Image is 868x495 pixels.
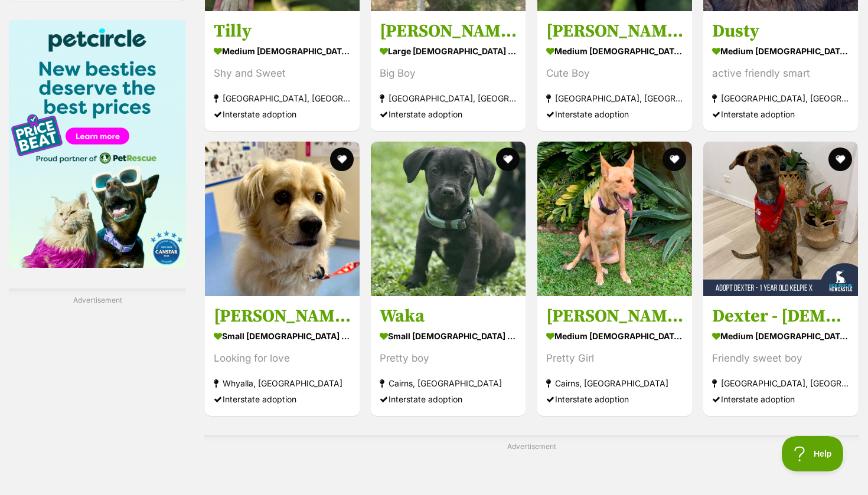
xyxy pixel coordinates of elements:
div: Friendly sweet boy [712,350,849,366]
img: Waka - French Bulldog [371,142,526,296]
div: Big Boy [380,65,517,81]
h3: [PERSON_NAME] [214,305,351,327]
button: favourite [497,147,520,171]
div: Cute Boy [546,65,683,81]
h3: Waka [380,305,517,327]
img: Pet Circle promo banner [9,20,186,268]
a: Dexter - [DEMOGRAPHIC_DATA] Kelpie X medium [DEMOGRAPHIC_DATA] Dog Friendly sweet boy [GEOGRAPHIC... [703,296,858,416]
strong: large [DEMOGRAPHIC_DATA] Dog [380,42,517,59]
strong: Cairns, [GEOGRAPHIC_DATA] [546,375,683,391]
div: active friendly smart [712,65,849,81]
a: Waka small [DEMOGRAPHIC_DATA] Dog Pretty boy Cairns, [GEOGRAPHIC_DATA] Interstate adoption [371,296,526,416]
iframe: Help Scout Beacon - Open [782,436,844,471]
strong: medium [DEMOGRAPHIC_DATA] Dog [546,327,683,345]
strong: medium [DEMOGRAPHIC_DATA] Dog [214,42,351,59]
button: favourite [330,147,354,171]
a: [PERSON_NAME] medium [DEMOGRAPHIC_DATA] Dog Cute Boy [GEOGRAPHIC_DATA], [GEOGRAPHIC_DATA] Interst... [537,11,692,130]
div: Pretty Girl [546,350,683,366]
strong: [GEOGRAPHIC_DATA], [GEOGRAPHIC_DATA] [214,90,351,106]
div: Interstate adoption [214,391,351,407]
h3: [PERSON_NAME] [546,19,683,42]
div: Interstate adoption [380,106,517,122]
a: [PERSON_NAME] small [DEMOGRAPHIC_DATA] Dog Looking for love Whyalla, [GEOGRAPHIC_DATA] Interstate... [205,296,360,416]
h3: Dexter - [DEMOGRAPHIC_DATA] Kelpie X [712,305,849,327]
strong: [GEOGRAPHIC_DATA], [GEOGRAPHIC_DATA] [380,90,517,106]
a: Dusty medium [DEMOGRAPHIC_DATA] Dog active friendly smart [GEOGRAPHIC_DATA], [GEOGRAPHIC_DATA] In... [703,11,858,130]
strong: medium [DEMOGRAPHIC_DATA] Dog [712,327,849,345]
div: Interstate adoption [546,106,683,122]
strong: [GEOGRAPHIC_DATA], [GEOGRAPHIC_DATA] [712,375,849,391]
strong: [GEOGRAPHIC_DATA], [GEOGRAPHIC_DATA] [546,90,683,106]
div: Interstate adoption [712,106,849,122]
div: Interstate adoption [712,391,849,407]
img: Otto - Tibetan Spaniel Dog [205,142,360,296]
strong: Whyalla, [GEOGRAPHIC_DATA] [214,375,351,391]
div: Pretty boy [380,350,517,366]
h3: Dusty [712,19,849,42]
a: [PERSON_NAME] medium [DEMOGRAPHIC_DATA] Dog Pretty Girl Cairns, [GEOGRAPHIC_DATA] Interstate adop... [537,296,692,416]
strong: [GEOGRAPHIC_DATA], [GEOGRAPHIC_DATA] [712,90,849,106]
div: Shy and Sweet [214,65,351,81]
img: Cleo - Australian Kelpie Dog [537,142,692,296]
strong: small [DEMOGRAPHIC_DATA] Dog [214,327,351,345]
strong: medium [DEMOGRAPHIC_DATA] Dog [712,42,849,59]
strong: small [DEMOGRAPHIC_DATA] Dog [380,327,517,345]
div: Interstate adoption [380,391,517,407]
button: favourite [828,147,852,171]
a: [PERSON_NAME] large [DEMOGRAPHIC_DATA] Dog Big Boy [GEOGRAPHIC_DATA], [GEOGRAPHIC_DATA] Interstat... [371,11,526,130]
div: Looking for love [214,350,351,366]
div: Interstate adoption [214,106,351,122]
strong: medium [DEMOGRAPHIC_DATA] Dog [546,42,683,59]
button: favourite [663,147,686,171]
strong: Cairns, [GEOGRAPHIC_DATA] [380,375,517,391]
h3: [PERSON_NAME] [546,305,683,327]
div: Interstate adoption [546,391,683,407]
a: Tilly medium [DEMOGRAPHIC_DATA] Dog Shy and Sweet [GEOGRAPHIC_DATA], [GEOGRAPHIC_DATA] Interstate... [205,11,360,130]
h3: Tilly [214,19,351,42]
img: Dexter - 1 Year Old Kelpie X - Kelpie Dog [703,142,858,296]
h3: [PERSON_NAME] [380,19,517,42]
